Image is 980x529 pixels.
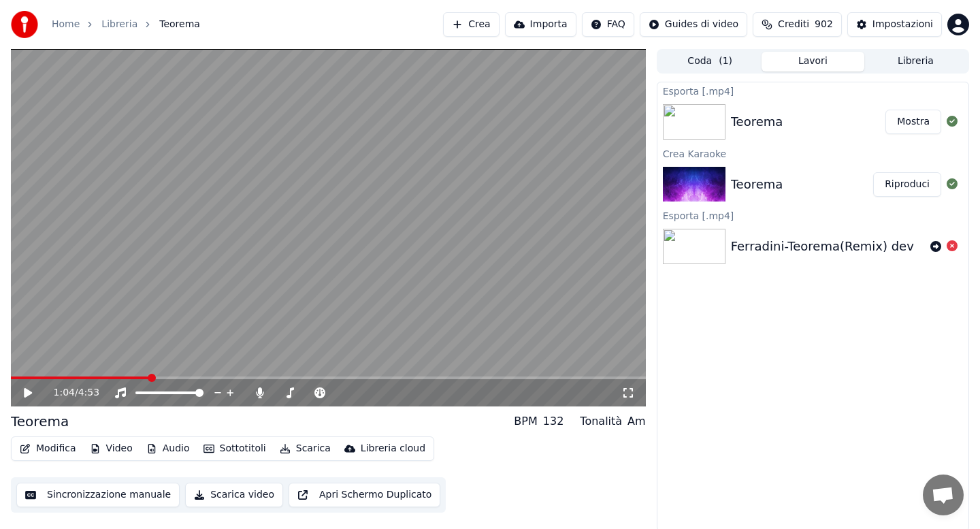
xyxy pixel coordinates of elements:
[52,18,80,31] a: Home
[640,12,747,37] button: Guides di video
[185,483,283,507] button: Scarica video
[864,52,967,71] button: Libreria
[778,18,809,31] span: Crediti
[54,386,75,400] span: 1:04
[753,12,842,37] button: Crediti902
[731,112,783,131] div: Teorema
[361,442,425,455] div: Libreria cloud
[14,439,82,458] button: Modifica
[873,172,941,197] button: Riproduci
[731,237,914,256] div: Ferradini-Teorema(Remix) dev
[872,18,933,31] div: Impostazioni
[582,12,634,37] button: FAQ
[731,175,783,194] div: Teorema
[289,483,440,507] button: Apri Schermo Duplicato
[274,439,336,458] button: Scarica
[923,475,964,515] div: Aprire la chat
[657,207,968,223] div: Esporta [.mp4]
[198,439,272,458] button: Sottotitoli
[11,11,38,38] img: youka
[657,145,968,161] div: Crea Karaoke
[443,12,499,37] button: Crea
[815,18,833,31] span: 902
[16,483,180,507] button: Sincronizzazione manuale
[54,386,86,400] div: /
[847,12,942,37] button: Impostazioni
[84,439,138,458] button: Video
[719,54,732,68] span: ( 1 )
[762,52,864,71] button: Lavori
[514,413,537,430] div: BPM
[78,386,99,400] span: 4:53
[657,82,968,99] div: Esporta [.mp4]
[627,413,646,430] div: Am
[141,439,195,458] button: Audio
[505,12,576,37] button: Importa
[101,18,137,31] a: Libreria
[543,413,564,430] div: 132
[11,412,69,431] div: Teorema
[159,18,200,31] span: Teorema
[885,110,941,134] button: Mostra
[52,18,200,31] nav: breadcrumb
[659,52,762,71] button: Coda
[580,413,622,430] div: Tonalità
